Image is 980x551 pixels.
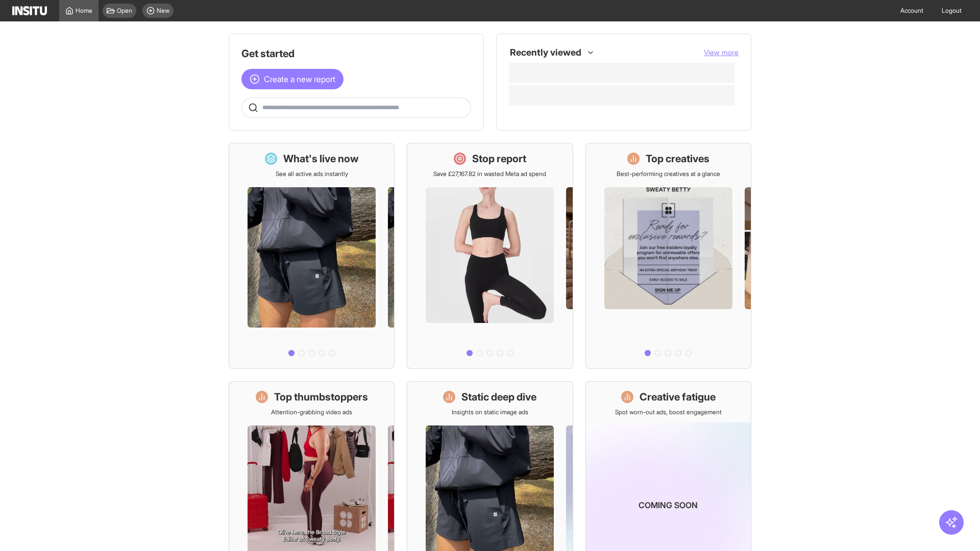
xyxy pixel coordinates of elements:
p: Best-performing creatives at a glance [617,170,720,178]
span: New [157,7,169,15]
button: View more [704,47,739,58]
span: Home [76,7,92,15]
p: See all active ads instantly [276,170,348,178]
h1: Top creatives [646,152,709,166]
span: Create a new report [264,73,335,85]
h1: Static deep dive [461,390,536,404]
h1: Top thumbstoppers [274,390,368,404]
span: Open [117,7,132,15]
p: Save £27,167.82 in wasted Meta ad spend [433,170,546,178]
p: Attention-grabbing video ads [271,408,352,416]
a: What's live nowSee all active ads instantly [229,143,395,369]
p: Insights on static image ads [452,408,528,416]
img: Logo [12,6,47,15]
h1: Stop report [472,152,526,166]
a: Top creativesBest-performing creatives at a glance [585,143,751,369]
button: Create a new report [241,69,344,89]
h1: What's live now [283,152,359,166]
a: Stop reportSave £27,167.82 in wasted Meta ad spend [407,143,573,369]
span: View more [704,48,739,57]
h1: Get started [241,46,471,61]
